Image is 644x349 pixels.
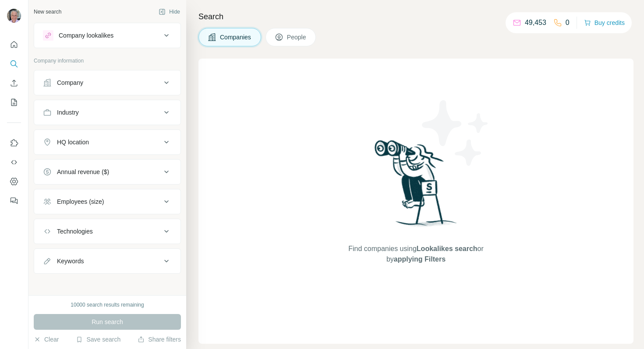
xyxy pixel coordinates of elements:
[7,94,21,110] button: My lists
[346,244,486,265] span: Find companies using or by
[34,161,180,182] button: Annual revenue ($)
[57,138,89,147] div: HQ location
[287,33,307,42] span: People
[34,132,180,153] button: HQ location
[34,191,180,212] button: Employees (size)
[59,31,113,40] div: Company lookalikes
[57,257,84,265] div: Keywords
[7,193,21,209] button: Feedback
[152,5,186,18] button: Hide
[584,17,625,29] button: Buy credits
[76,335,120,344] button: Save search
[57,197,104,206] div: Employees (size)
[394,255,446,263] span: applying Filters
[34,25,180,46] button: Company lookalikes
[7,37,21,52] button: Quick start
[7,154,21,170] button: Use Surfe API
[34,102,180,123] button: Industry
[57,227,93,236] div: Technologies
[416,94,495,172] img: Surfe Illustration - Stars
[34,221,180,242] button: Technologies
[220,33,252,42] span: Companies
[34,335,59,344] button: Clear
[7,56,21,72] button: Search
[57,78,83,87] div: Company
[525,17,546,28] p: 49,453
[7,135,21,151] button: Use Surfe on LinkedIn
[7,9,21,23] img: Avatar
[566,17,570,28] p: 0
[34,57,181,65] p: Company information
[34,8,61,16] div: New search
[71,301,144,309] div: 10000 search results remaining
[57,168,109,176] div: Annual revenue ($)
[7,75,21,91] button: Enrich CSV
[417,245,478,252] span: Lookalikes search
[34,251,180,272] button: Keywords
[198,10,633,23] h4: Search
[57,108,79,117] div: Industry
[138,335,181,344] button: Share filters
[7,174,21,189] button: Dashboard
[34,72,180,93] button: Company
[371,138,462,235] img: Surfe Illustration - Woman searching with binoculars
